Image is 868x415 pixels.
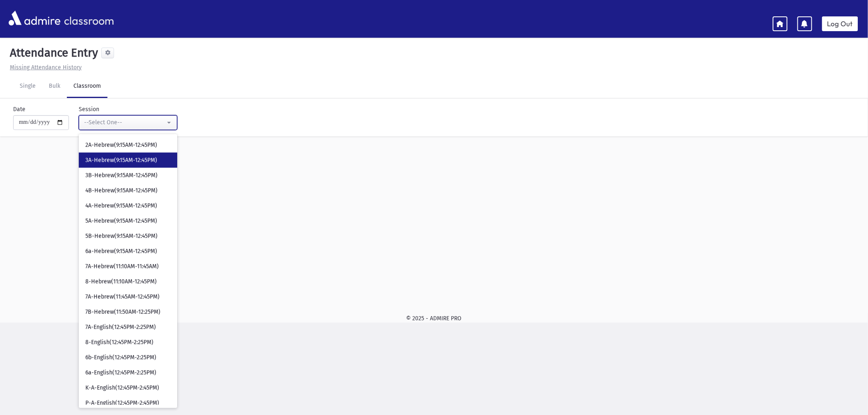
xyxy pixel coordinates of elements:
div: © 2025 - ADMIRE PRO [13,314,855,323]
span: 4A-Hebrew(9:15AM-12:45PM) [85,202,157,210]
span: 3A-Hebrew(9:15AM-12:45PM) [85,156,157,164]
a: Missing Attendance History [7,64,82,71]
span: 5B-Hebrew(9:15AM-12:45PM) [85,232,158,240]
div: --Select One-- [84,118,165,127]
button: --Select One-- [79,115,177,130]
span: 6b-English(12:45PM-2:25PM) [85,353,156,362]
span: K-A-English(12:45PM-2:45PM) [85,384,159,392]
a: Bulk [42,75,67,98]
span: 8-Hebrew(11:10AM-12:45PM) [85,278,157,286]
span: P-A-English(12:45PM-2:45PM) [85,399,159,407]
label: Date [13,105,25,114]
span: 4B-Hebrew(9:15AM-12:45PM) [85,187,158,195]
span: 7B-Hebrew(11:50AM-12:25PM) [85,308,160,316]
u: Missing Attendance History [10,64,82,71]
span: classroom [62,7,114,29]
h5: Attendance Entry [7,46,98,60]
span: 6a-English(12:45PM-2:25PM) [85,369,156,377]
a: Classroom [67,75,107,98]
a: Log Out [822,16,858,31]
span: 7A-English(12:45PM-2:25PM) [85,323,156,331]
span: 5A-Hebrew(9:15AM-12:45PM) [85,217,157,225]
label: Session [79,105,99,114]
a: Single [13,75,42,98]
span: 7A-Hebrew(11:10AM-11:45AM) [85,262,159,271]
span: 3B-Hebrew(9:15AM-12:45PM) [85,171,158,180]
img: AdmirePro [7,9,62,27]
span: 2A-Hebrew(9:15AM-12:45PM) [85,141,157,149]
span: 8-English(12:45PM-2:25PM) [85,338,153,347]
span: 6a-Hebrew(9:15AM-12:45PM) [85,247,157,255]
span: 7A-Hebrew(11:45AM-12:45PM) [85,293,160,301]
